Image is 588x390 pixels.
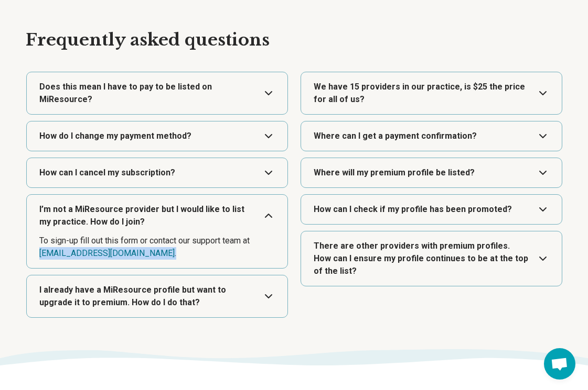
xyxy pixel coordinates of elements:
h2: Frequently asked questions [26,29,563,51]
button: Expand [31,158,283,187]
button: Expand [305,195,558,224]
dt: Where will my premium profile be listed? [314,166,549,179]
button: Expand [31,275,283,317]
button: Expand [305,231,558,286]
dt: Does this mean I have to pay to be listed on MiResource? [39,81,275,106]
dt: I’m not a MiResource provider but I would like to list my practice. How do I join? [39,203,275,228]
dt: We have 15 providers in our practice, is $25 the price for all of us? [314,81,549,106]
button: Expand [305,121,558,151]
dt: Where can I get a payment confirmation? [314,130,549,142]
button: Expand [31,72,283,114]
button: Expand [305,72,558,114]
button: Expand [305,158,558,187]
button: Expand [31,195,283,237]
dt: I already have a MiResource profile but want to upgrade it to premium. How do I do that? [39,284,275,309]
dd: To sign-up fill out this form or contact our support team at . [39,235,275,260]
a: Open chat [544,348,575,380]
button: Expand [31,121,283,151]
dt: How can I cancel my subscription? [39,166,275,179]
dt: How can I check if my profile has been promoted? [314,203,549,216]
a: [EMAIL_ADDRESS][DOMAIN_NAME] [39,248,175,258]
dt: There are other providers with premium profiles. How can I ensure my profile continues to be at t... [314,240,549,277]
dt: How do I change my payment method? [39,130,275,142]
